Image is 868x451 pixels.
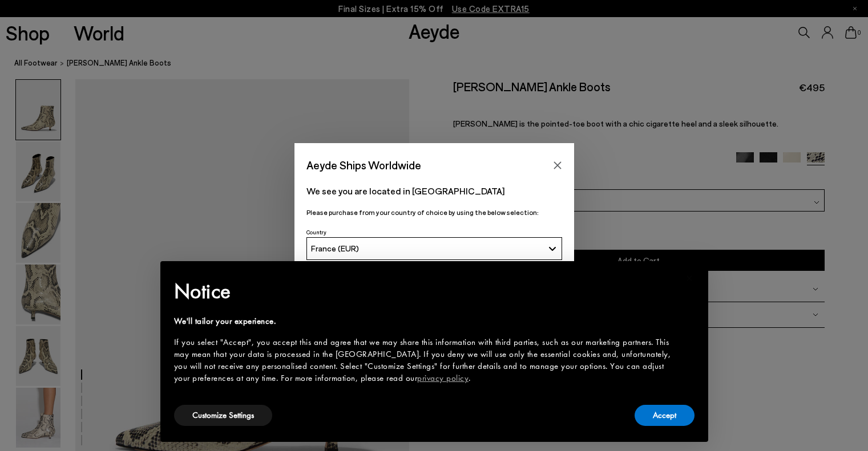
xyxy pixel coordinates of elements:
button: Customize Settings [174,405,272,426]
p: Please purchase from your country of choice by using the below selection: [306,207,562,218]
a: privacy policy [417,372,469,384]
span: × [686,269,693,287]
button: Close this notice [676,265,704,292]
span: France (EUR) [311,243,359,253]
div: We'll tailor your experience. [174,315,676,327]
span: Aeyde Ships Worldwide [306,155,421,175]
h2: Notice [174,277,676,306]
button: Accept [635,405,695,426]
div: If you select "Accept", you accept this and agree that we may share this information with third p... [174,336,676,384]
span: Country [306,229,326,235]
p: We see you are located in [GEOGRAPHIC_DATA] [306,184,562,198]
button: Close [549,157,566,174]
